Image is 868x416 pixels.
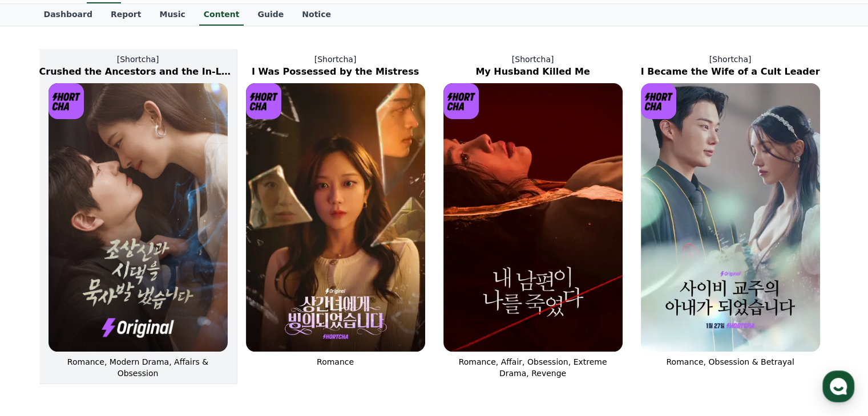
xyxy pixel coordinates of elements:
[459,357,607,378] span: Romance, Affair, Obsession, Extreme Drama, Revenge
[75,321,147,350] a: Messages
[49,83,84,119] img: [object Object] Logo
[434,44,632,388] a: [Shortcha] My Husband Killed Me My Husband Killed Me [object Object] Logo Romance, Affair, Obsess...
[293,4,340,26] a: Notice
[35,4,102,26] a: Dashboard
[434,65,632,79] h2: My Husband Killed Me
[248,4,293,26] a: Guide
[237,65,434,79] h2: I Was Possessed by the Mistress
[632,54,829,65] p: [Shortcha]
[29,338,49,348] span: Home
[246,83,282,119] img: [object Object] Logo
[49,83,228,352] img: Crushed the Ancestors and the In-Laws
[169,338,197,348] span: Settings
[246,83,425,352] img: I Was Possessed by the Mistress
[641,83,820,352] img: I Became the Wife of a Cult Leader
[67,357,208,378] span: Romance, Modern Drama, Affairs & Obsession
[150,4,194,26] a: Music
[666,357,794,366] span: Romance, Obsession & Betrayal
[199,4,244,26] a: Content
[237,44,434,388] a: [Shortcha] I Was Possessed by the Mistress I Was Possessed by the Mistress [object Object] Logo R...
[39,65,237,79] h2: Crushed the Ancestors and the In-Laws
[95,339,128,348] span: Messages
[443,83,623,352] img: My Husband Killed Me
[3,321,75,350] a: Home
[641,83,677,119] img: [object Object] Logo
[147,321,219,350] a: Settings
[237,54,434,65] p: [Shortcha]
[39,54,237,65] p: [Shortcha]
[102,4,151,26] a: Report
[632,65,829,79] h2: I Became the Wife of a Cult Leader
[434,54,632,65] p: [Shortcha]
[317,357,354,366] span: Romance
[39,44,237,388] a: [Shortcha] Crushed the Ancestors and the In-Laws Crushed the Ancestors and the In-Laws [object Ob...
[443,83,479,119] img: [object Object] Logo
[632,44,829,388] a: [Shortcha] I Became the Wife of a Cult Leader I Became the Wife of a Cult Leader [object Object] ...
